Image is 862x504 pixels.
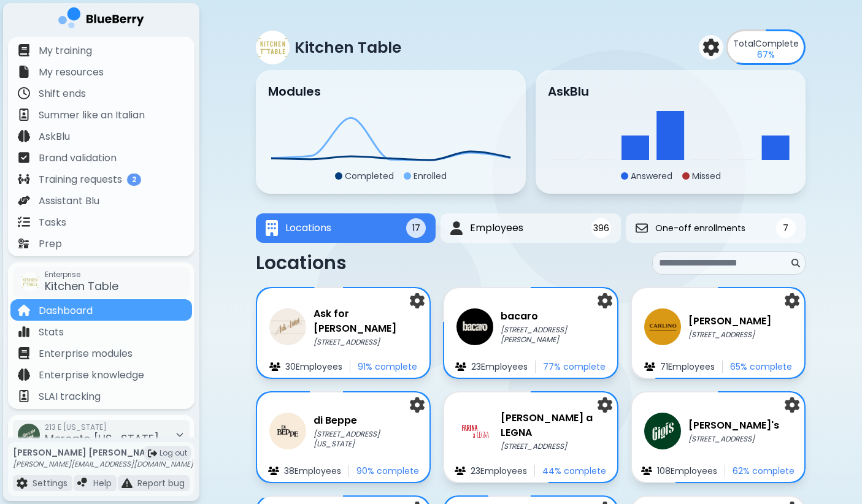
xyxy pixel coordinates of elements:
img: company thumbnail [256,31,290,64]
img: company thumbnail [644,413,681,449]
img: file icon [455,362,466,371]
img: file icon [18,347,30,359]
p: Report bug [137,478,185,489]
img: file icon [17,478,28,489]
p: 91 % complete [358,361,417,372]
img: company logo [58,7,144,32]
p: 65 % complete [730,361,792,372]
p: 23 Employee s [471,361,528,372]
p: [STREET_ADDRESS][US_STATE] [314,429,417,449]
button: One-off enrollmentsOne-off enrollments7 [626,213,806,243]
p: Settings [33,478,67,489]
span: Employees [470,221,523,235]
img: settings [598,293,612,308]
p: 77 % complete [543,361,606,372]
img: file icon [18,66,30,78]
p: 23 Employee s [471,465,527,476]
p: SLAI tracking [39,389,101,404]
p: Prep [39,237,62,251]
p: [PERSON_NAME][EMAIL_ADDRESS][DOMAIN_NAME] [13,459,193,469]
span: Kitchen Table [45,278,118,294]
img: file icon [18,173,30,185]
p: Enrolled [414,170,447,181]
img: file icon [121,478,133,489]
img: settings [410,397,425,413]
span: Enterprise [45,270,118,280]
span: Locations [285,221,331,235]
img: file icon [18,130,30,142]
span: 7 [783,223,788,234]
img: company thumbnail [644,308,681,345]
p: Assistant Blu [39,194,99,208]
p: 71 Employee s [660,361,715,372]
h3: Ask for [PERSON_NAME] [314,307,417,336]
img: file icon [18,194,30,207]
img: settings [785,397,799,413]
img: company thumbnail [20,272,40,292]
p: My training [39,44,92,58]
img: file icon [641,467,652,475]
h3: AskBlu [548,82,589,101]
img: settings [785,293,799,308]
p: 44 % complete [542,465,606,476]
p: 38 Employee s [284,465,341,476]
span: 213 E [US_STATE] [45,422,159,432]
img: search icon [791,259,800,267]
p: Shift ends [39,86,86,101]
img: file icon [18,237,30,250]
p: AskBlu [39,129,70,144]
p: [STREET_ADDRESS] [688,330,771,340]
p: [PERSON_NAME] [PERSON_NAME] [13,447,193,458]
p: Locations [256,252,347,274]
span: 17 [412,223,420,234]
span: One-off enrollments [655,223,745,234]
p: 67 % [757,49,775,60]
p: Brand validation [39,151,117,166]
p: [STREET_ADDRESS][PERSON_NAME] [501,325,604,345]
img: file icon [18,109,30,121]
p: [STREET_ADDRESS] [501,441,604,451]
h3: bacaro [501,309,604,324]
p: Completed [345,170,394,181]
img: file icon [18,304,30,316]
h3: Modules [268,82,321,101]
p: 30 Employee s [285,361,342,372]
button: LocationsLocations17 [256,213,436,243]
p: Training requests [39,172,122,187]
p: 90 % complete [356,465,419,476]
p: Tasks [39,215,66,230]
h3: [PERSON_NAME]'s [688,418,779,433]
p: Enterprise modules [39,346,133,361]
span: 396 [593,223,609,234]
h3: [PERSON_NAME] a LEGNA [501,411,604,440]
img: file icon [18,326,30,338]
p: 108 Employee s [657,465,717,476]
img: file icon [18,368,30,381]
p: Kitchen Table [294,37,401,58]
p: Answered [631,170,672,181]
img: file icon [77,478,88,489]
img: company thumbnail [269,308,306,345]
p: Dashboard [39,304,93,318]
img: company thumbnail [456,413,493,449]
img: file icon [18,216,30,228]
img: file icon [644,362,655,371]
span: Mercato [US_STATE] [45,431,159,446]
p: 62 % complete [733,465,795,476]
img: Locations [266,220,278,237]
img: file icon [18,87,30,99]
span: Log out [160,448,187,458]
img: company thumbnail [269,413,306,449]
p: My resources [39,65,104,80]
img: settings [598,397,612,413]
img: settings [410,293,425,308]
p: [STREET_ADDRESS] [314,337,417,347]
img: file icon [18,151,30,164]
img: file icon [269,362,280,371]
span: 2 [127,174,141,186]
p: Complete [733,38,799,49]
img: company thumbnail [456,308,493,345]
h3: [PERSON_NAME] [688,314,771,329]
img: Employees [450,221,463,235]
img: One-off enrollments [636,222,648,234]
